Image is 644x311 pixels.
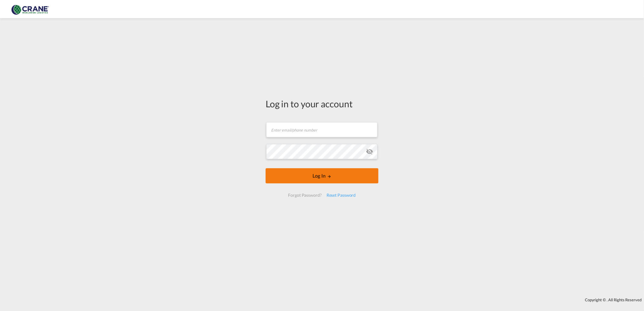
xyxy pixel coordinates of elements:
[324,190,358,201] div: Reset Password
[266,122,377,137] input: Enter email/phone number
[266,97,378,110] div: Log in to your account
[266,168,378,183] button: LOGIN
[9,2,50,16] img: 374de710c13411efa3da03fd754f1635.jpg
[366,148,373,155] md-icon: icon-eye-off
[286,190,324,201] div: Forgot Password?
